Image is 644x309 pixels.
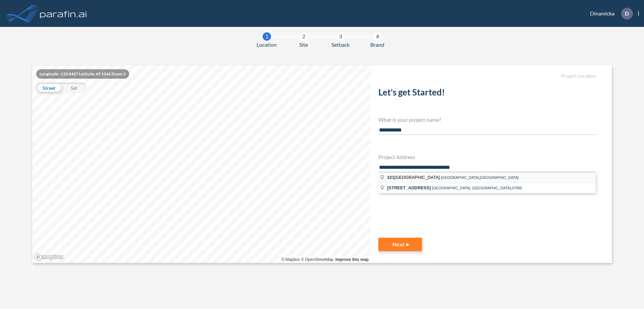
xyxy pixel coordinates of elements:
span: [STREET_ADDRESS] [387,185,431,190]
a: OpenStreetMap [301,257,333,262]
span: Brand [370,41,384,49]
div: 4 [373,32,382,41]
a: Mapbox homepage [34,253,64,261]
img: logo [39,7,88,20]
div: 3 [336,32,345,41]
span: Setback [331,41,350,49]
span: [GEOGRAPHIC_DATA],[GEOGRAPHIC_DATA] [441,176,519,180]
a: Improve this map [335,257,369,262]
h4: Project Address [378,154,596,160]
canvas: Map [32,65,370,263]
p: D [625,10,629,16]
button: Next [378,238,422,251]
h2: Let's get Started! [378,87,596,100]
div: Sat [61,83,87,93]
h5: Project Location [378,73,596,79]
span: Site [299,41,308,49]
a: Mapbox [281,257,300,262]
div: 1 [263,32,271,41]
div: Longitude: -110.8407 Latitude: 49.1044 Zoom: 2 [36,69,129,79]
div: Street [36,83,61,93]
h4: What is your project name? [378,116,596,123]
span: Location [257,41,277,49]
div: Dinamicka [580,8,639,20]
span: [GEOGRAPHIC_DATA], [GEOGRAPHIC_DATA],07885 [432,186,522,190]
span: 321 [387,175,394,180]
span: [GEOGRAPHIC_DATA] [387,175,441,180]
div: 2 [300,32,308,41]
